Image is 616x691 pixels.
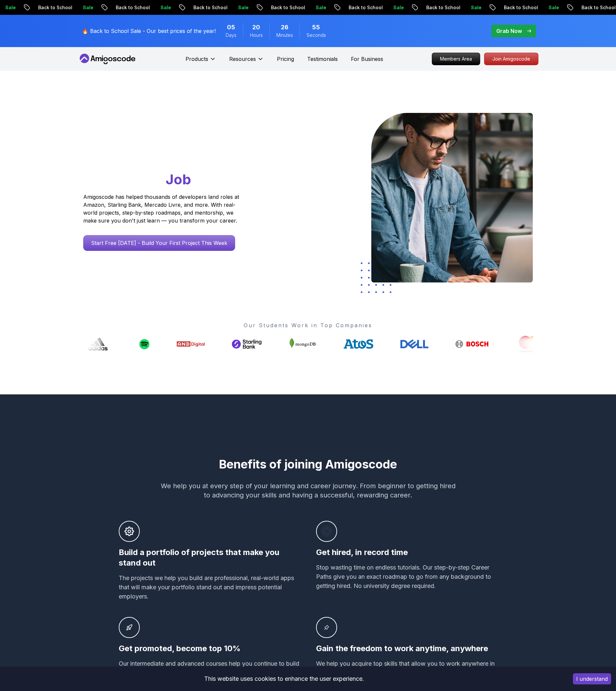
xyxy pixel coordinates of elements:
[421,4,466,11] p: Back to School
[185,55,216,68] button: Products
[388,4,409,11] p: Sale
[119,659,300,687] p: Our intermediate and advanced courses help you continue to build your skills so that you can land...
[307,55,338,63] a: Testimonials
[185,55,208,63] p: Products
[250,32,263,39] span: Hours
[166,171,191,188] span: Job
[119,547,300,568] h3: Build a portfolio of projects that make you stand out
[266,4,310,11] p: Back to School
[161,481,456,500] p: We help you at every step of your learning and career journey. From beginner to getting hired to ...
[351,55,383,63] a: For Business
[111,4,155,11] p: Back to School
[33,4,78,11] p: Back to School
[233,4,254,11] p: Sale
[78,458,538,471] h2: Benefits of joining Amigoscode
[78,4,99,11] p: Sale
[432,53,480,65] a: Members Area
[119,573,300,601] p: The projects we help you build are professional, real-world apps that will make your portfolio st...
[484,53,538,65] p: Join Amigoscode
[281,23,288,32] span: 26 Minutes
[5,672,563,686] div: This website uses cookies to enhance the user experience.
[82,27,216,35] p: 🔥 Back to School Sale - Our best prices of the year!
[312,23,320,32] span: 55 Seconds
[573,673,611,684] button: Accept cookies
[83,235,235,251] a: Start Free [DATE] - Build Your First Project This Week
[188,4,233,11] p: Back to School
[371,113,533,282] img: hero
[83,193,241,225] p: Amigoscode has helped thousands of developers land roles at Amazon, Starling Bank, Mercado Livre,...
[229,55,264,68] button: Resources
[276,32,293,39] span: Minutes
[83,113,264,189] h1: Go From Learning to Hired: Master Java, Spring Boot & Cloud Skills That Get You the
[310,4,332,11] p: Sale
[316,563,498,591] p: Stop wasting time on endless tutorials. Our step-by-step Career Paths give you an exact roadmap t...
[155,4,176,11] p: Sale
[83,321,533,329] p: Our Students Work in Top Companies
[119,643,300,654] h3: Get promoted, become top 10%
[252,23,260,32] span: 20 Hours
[484,53,538,65] a: Join Amigoscode
[316,547,498,558] h3: Get hired, in record time
[229,55,256,63] p: Resources
[543,4,564,11] p: Sale
[227,23,235,32] span: 5 Days
[496,27,522,35] p: Grab Now
[343,4,388,11] p: Back to School
[226,32,236,39] span: Days
[316,659,498,687] p: We help you acquire top skills that allow you to work anywhere in the world at higher income leve...
[432,53,480,65] p: Members Area
[316,643,498,654] h3: Gain the freedom to work anytime, anywhere
[466,4,487,11] p: Sale
[499,4,543,11] p: Back to School
[307,32,326,39] span: Seconds
[277,55,294,63] a: Pricing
